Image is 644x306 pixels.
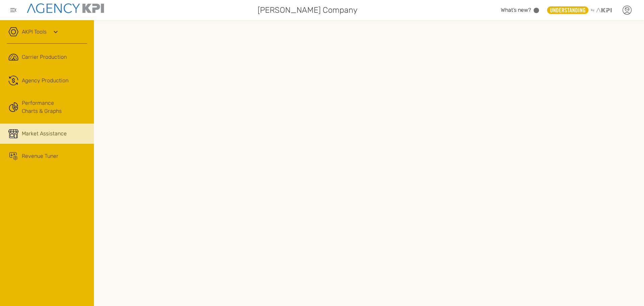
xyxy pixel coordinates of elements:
span: Carrier Production [22,53,67,61]
span: Market Assistance [22,130,67,138]
span: What’s new? [501,7,531,13]
span: Agency Production [22,77,68,85]
a: AKPI Tools [22,28,47,36]
img: agencykpi-logo-550x69-2d9e3fa8.png [27,3,104,13]
span: [PERSON_NAME] Company [258,4,358,16]
span: Revenue Tuner [22,152,58,160]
